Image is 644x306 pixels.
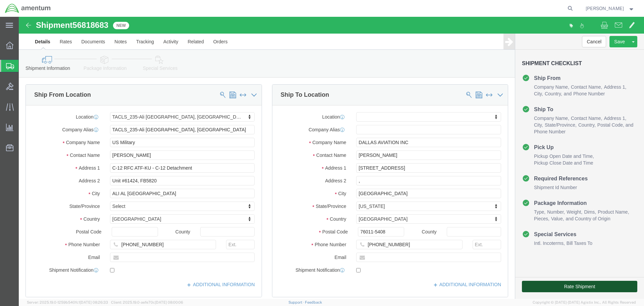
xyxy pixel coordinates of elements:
span: Client: 2025.19.0-aefe70c [111,300,183,304]
iframe: FS Legacy Container [19,17,644,299]
img: logo [5,3,51,13]
span: Server: 2025.19.0-1259b540fc1 [27,300,108,304]
a: Feedback [305,300,322,304]
span: [DATE] 08:00:06 [155,300,183,304]
a: Support [288,300,305,304]
span: [DATE] 08:26:33 [80,300,108,304]
span: Nick Blake [586,5,624,12]
span: Copyright © [DATE]-[DATE] Agistix Inc., All Rights Reserved [533,300,636,305]
button: [PERSON_NAME] [585,4,635,12]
